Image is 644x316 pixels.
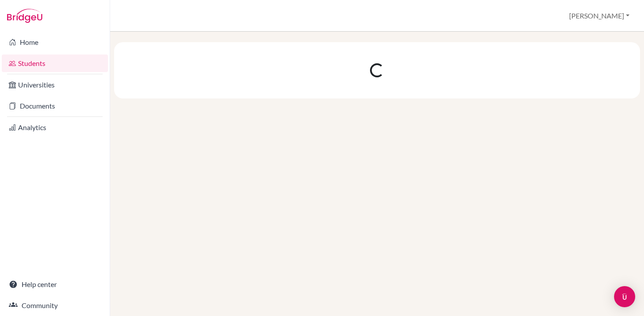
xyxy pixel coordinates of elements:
[614,286,635,307] div: Open Intercom Messenger
[565,7,633,24] button: [PERSON_NAME]
[2,76,108,94] a: Universities
[7,9,42,23] img: Bridge-U
[2,119,108,136] a: Analytics
[2,54,108,72] a: Students
[2,97,108,115] a: Documents
[2,33,108,51] a: Home
[2,276,108,293] a: Help center
[2,297,108,314] a: Community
